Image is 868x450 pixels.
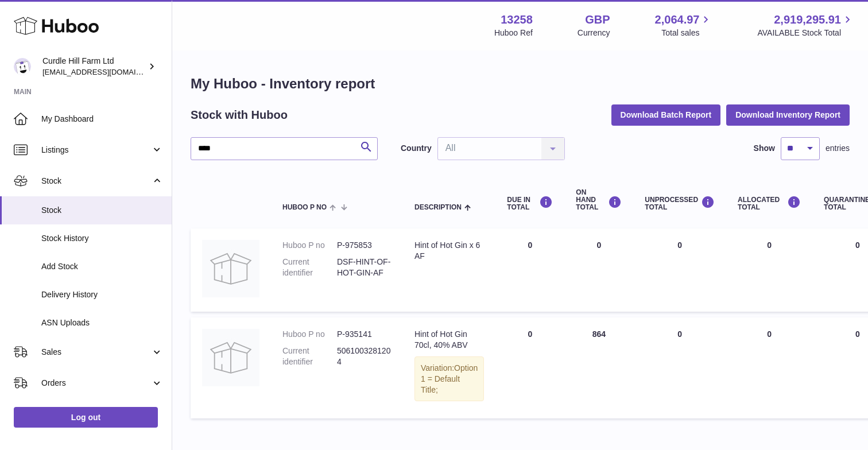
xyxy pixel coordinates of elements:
[611,104,721,125] button: Download Batch Report
[633,228,726,312] td: 0
[337,257,392,278] dd: DSF-HINT-OF-HOT-GIN-AF
[41,176,151,187] span: Stock
[14,407,158,428] a: Log out
[585,12,610,28] strong: GBP
[191,75,850,93] h1: My Huboo - Inventory report
[633,317,726,418] td: 0
[757,28,854,38] span: AVAILABLE Stock Total
[754,143,775,154] label: Show
[564,228,633,312] td: 0
[726,104,850,125] button: Download Inventory Report
[337,329,392,340] dd: P-935141
[564,317,633,418] td: 864
[41,289,163,300] span: Delivery History
[507,196,553,211] div: DUE IN TOTAL
[578,28,610,38] div: Currency
[421,363,478,394] span: Option 1 = Default Title;
[655,12,700,28] span: 2,064.97
[576,189,622,212] div: ON HAND Total
[41,205,163,216] span: Stock
[855,329,860,339] span: 0
[494,28,533,38] div: Huboo Ref
[202,240,259,297] img: product image
[738,196,801,211] div: ALLOCATED Total
[41,145,151,156] span: Listings
[414,329,484,351] div: Hint of Hot Gin 70cl, 40% ABV
[282,204,327,211] span: Huboo P no
[726,228,812,312] td: 0
[282,346,337,367] dt: Current identifier
[41,347,151,358] span: Sales
[337,240,392,251] dd: P-975853
[774,12,841,28] span: 2,919,295.91
[855,240,860,250] span: 0
[41,378,151,389] span: Orders
[495,228,564,312] td: 0
[41,261,163,272] span: Add Stock
[42,67,169,76] span: [EMAIL_ADDRESS][DOMAIN_NAME]
[41,317,163,328] span: ASN Uploads
[495,317,564,418] td: 0
[414,240,484,262] div: Hint of Hot Gin x 6 AF
[726,317,812,418] td: 0
[41,114,163,125] span: My Dashboard
[414,204,462,211] span: Description
[826,143,850,154] span: entries
[655,12,713,38] a: 2,064.97 Total sales
[191,107,288,123] h2: Stock with Huboo
[202,329,259,386] img: product image
[41,233,163,244] span: Stock History
[501,12,533,28] strong: 13258
[282,329,337,340] dt: Huboo P no
[645,196,715,211] div: UNPROCESSED Total
[757,12,854,38] a: 2,919,295.91 AVAILABLE Stock Total
[282,240,337,251] dt: Huboo P no
[337,346,392,367] dd: 5061003281204
[42,56,146,77] div: Curdle Hill Farm Ltd
[14,58,31,75] img: will@diddlysquatfarmshop.com
[401,143,432,154] label: Country
[282,257,337,278] dt: Current identifier
[414,356,484,402] div: Variation:
[661,28,712,38] span: Total sales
